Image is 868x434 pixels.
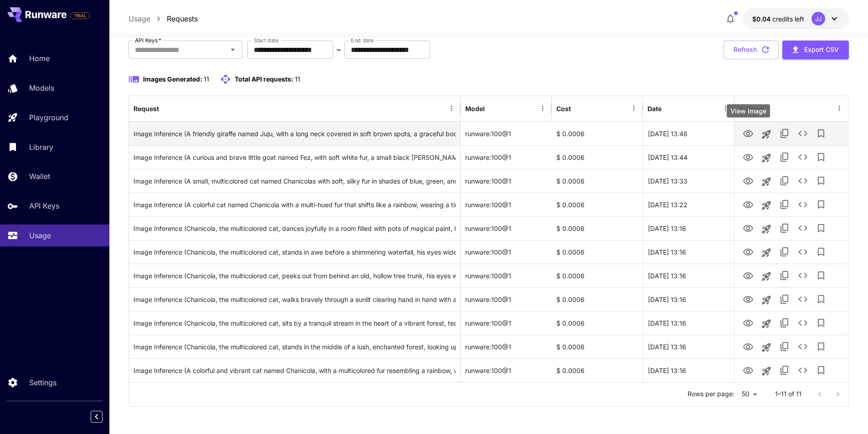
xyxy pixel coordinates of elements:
button: Launch in playground [757,362,776,380]
button: Add to library [812,148,830,166]
button: Launch in playground [757,315,776,333]
p: Rows per page: [688,389,734,398]
div: runware:100@1 [461,264,552,287]
div: Click to copy prompt [134,122,456,145]
span: credits left [772,15,804,23]
div: Click to copy prompt [134,288,456,311]
div: runware:100@1 [461,287,552,311]
div: runware:100@1 [461,311,552,335]
button: $0.0446JJ [743,8,849,29]
div: 26 Aug, 2025 13:16 [643,358,734,382]
button: Menu [627,102,640,115]
div: runware:100@1 [461,193,552,216]
button: Refresh [724,41,779,59]
button: See details [794,195,812,214]
div: 26 Aug, 2025 13:48 [643,122,734,145]
div: 50 [738,388,760,401]
button: Collapse sidebar [91,411,103,423]
button: See details [794,148,812,166]
a: Usage [128,13,150,24]
div: $ 0.0006 [552,264,643,287]
div: Click to copy prompt [134,193,456,216]
div: $0.0446 [752,14,804,24]
span: 11 [204,75,209,83]
p: Requests [167,13,198,24]
div: Click to copy prompt [134,146,456,169]
p: API Keys [29,200,59,211]
div: View Image [727,104,770,117]
button: Add to library [812,361,830,379]
div: 26 Aug, 2025 13:16 [643,335,734,358]
button: View Image [739,290,757,308]
div: runware:100@1 [461,358,552,382]
label: End date [351,36,374,44]
button: See details [794,314,812,332]
div: $ 0.0006 [552,169,643,193]
div: runware:100@1 [461,169,552,193]
div: Collapse sidebar [98,408,109,425]
button: Copy TaskUUID [776,314,794,332]
button: Copy TaskUUID [776,266,794,285]
button: Launch in playground [757,173,776,191]
button: See details [794,124,812,143]
div: Click to copy prompt [134,169,456,193]
div: $ 0.0006 [552,335,643,358]
div: $ 0.0006 [552,358,643,382]
div: $ 0.0006 [552,145,643,169]
button: Add to library [812,266,830,285]
label: Start date [254,36,279,44]
p: 1–11 of 11 [775,389,801,398]
button: Add to library [812,243,830,261]
button: Add to library [812,314,830,332]
div: runware:100@1 [461,240,552,264]
button: Menu [445,102,458,115]
div: Click to copy prompt [134,359,456,382]
button: View Image [739,266,757,285]
button: See details [794,266,812,285]
div: 26 Aug, 2025 13:16 [643,240,734,264]
div: Click to copy prompt [134,240,456,264]
div: $ 0.0006 [552,216,643,240]
p: Library [29,142,53,153]
button: View Image [739,219,757,237]
button: Launch in playground [757,149,776,167]
span: Total API requests: [235,75,293,83]
button: Copy TaskUUID [776,219,794,237]
button: Launch in playground [757,338,776,357]
div: Click to copy prompt [134,264,456,287]
button: View Image [739,124,757,143]
button: Export CSV [782,41,849,59]
button: View Image [739,242,757,261]
div: Click to copy prompt [134,335,456,358]
div: runware:100@1 [461,335,552,358]
button: See details [794,172,812,190]
p: Wallet [29,171,50,182]
button: Menu [536,102,549,115]
button: Sort [572,102,585,115]
button: Menu [833,102,846,115]
p: Home [29,53,50,64]
div: Request [134,105,159,112]
button: See details [794,219,812,237]
div: Click to copy prompt [134,311,456,335]
button: Launch in playground [757,196,776,214]
button: View Image [739,148,757,166]
div: Cost [556,105,571,112]
button: Open [226,43,239,56]
button: Sort [160,102,173,115]
div: Click to copy prompt [134,217,456,240]
button: Copy TaskUUID [776,148,794,166]
nav: breadcrumb [128,13,198,24]
span: Add your payment card to enable full platform functionality. [70,10,90,21]
div: runware:100@1 [461,216,552,240]
button: Launch in playground [757,291,776,309]
button: Copy TaskUUID [776,290,794,308]
button: View Image [739,337,757,356]
button: Menu [719,102,732,115]
span: 11 [295,75,300,83]
button: Add to library [812,195,830,214]
div: runware:100@1 [461,145,552,169]
button: Sort [663,102,675,115]
button: View Image [739,313,757,332]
